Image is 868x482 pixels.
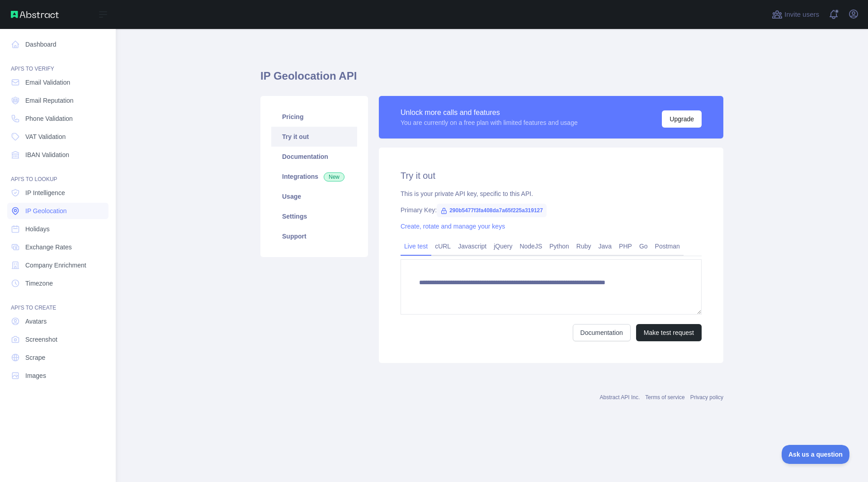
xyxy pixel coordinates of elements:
[271,147,357,167] a: Documentation
[271,127,357,147] a: Try it out
[7,129,108,145] a: VAT Validation
[401,205,702,215] div: Primary Key:
[7,221,108,237] a: Holidays
[7,54,108,72] div: API'S TO VERIFY
[25,206,67,215] span: IP Geolocation
[401,169,702,182] h2: Try it out
[271,186,357,206] a: Usage
[401,107,578,118] div: Unlock more calls and features
[7,92,108,109] a: Email Reputation
[7,367,108,384] a: Images
[25,114,73,123] span: Phone Validation
[25,150,69,159] span: IBAN Validation
[7,74,108,91] a: Email Validation
[782,445,850,464] iframe: Toggle Customer Support
[7,275,108,291] a: Timezone
[651,239,684,253] a: Postman
[7,313,108,329] a: Avatars
[401,239,431,253] a: Live test
[7,185,108,201] a: IP Intelligence
[7,203,108,219] a: IP Geolocation
[431,239,454,253] a: cURL
[7,331,108,348] a: Screenshot
[25,78,70,87] span: Email Validation
[25,317,47,326] span: Avatars
[324,172,344,181] span: New
[25,188,65,197] span: IP Intelligence
[25,279,53,288] span: Timezone
[7,349,108,366] a: Scrape
[770,7,821,22] button: Invite users
[401,223,505,230] a: Create, rotate and manage your keys
[271,167,357,186] a: Integrations New
[25,224,50,234] span: Holidays
[7,293,108,311] div: API'S TO CREATE
[595,239,616,253] a: Java
[401,118,578,127] div: You are currently on a free plan with limited features and usage
[615,239,636,253] a: PHP
[11,11,59,18] img: Abstract API
[7,257,108,273] a: Company Enrichment
[25,243,72,252] span: Exchange Rates
[546,239,573,253] a: Python
[490,239,516,253] a: jQuery
[25,335,57,344] span: Screenshot
[271,206,357,226] a: Settings
[690,394,723,401] a: Privacy policy
[437,204,547,217] span: 290b5477f3fa408da7a65f225a319127
[636,239,651,253] a: Go
[662,110,702,128] button: Upgrade
[25,96,74,105] span: Email Reputation
[7,110,108,127] a: Phone Validation
[25,371,46,380] span: Images
[7,36,108,52] a: Dashboard
[7,147,108,163] a: IBAN Validation
[600,394,640,401] a: Abstract API Inc.
[25,353,45,362] span: Scrape
[636,324,702,341] button: Make test request
[7,165,108,183] div: API'S TO LOOKUP
[25,132,66,141] span: VAT Validation
[260,69,723,91] h1: IP Geolocation API
[573,324,631,341] a: Documentation
[271,226,357,246] a: Support
[573,239,595,253] a: Ruby
[516,239,546,253] a: NodeJS
[25,261,86,270] span: Company Enrichment
[784,10,819,20] span: Invite users
[271,107,357,127] a: Pricing
[7,239,108,255] a: Exchange Rates
[401,189,702,198] div: This is your private API key, specific to this API.
[645,394,684,401] a: Terms of service
[454,239,490,253] a: Javascript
